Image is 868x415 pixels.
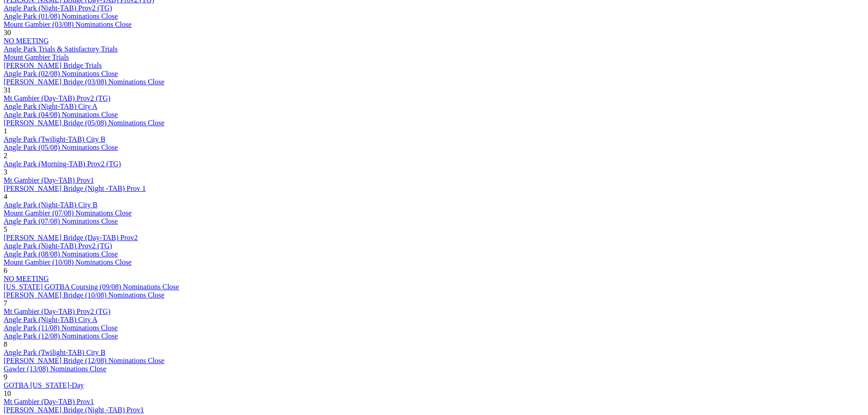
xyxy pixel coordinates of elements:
[4,307,110,315] a: Mt Gambier (Day-TAB) Prov2 (TG)
[4,258,132,266] a: Mount Gambier (10/08) Nominations Close
[4,234,138,241] a: [PERSON_NAME] Bridge (Day-TAB) Prov2
[4,70,118,77] a: Angle Park (02/08) Nominations Close
[4,373,7,381] span: 9
[4,389,11,397] span: 10
[4,357,164,364] a: [PERSON_NAME] Bridge (12/08) Nominations Close
[4,135,105,143] a: Angle Park (Twilight-TAB) City B
[4,217,118,225] a: Angle Park (07/08) Nominations Close
[4,102,98,110] a: Angle Park (Night-TAB) City A
[4,299,7,307] span: 7
[4,209,132,217] a: Mount Gambier (07/08) Nominations Close
[4,152,7,159] span: 2
[4,348,105,356] a: Angle Park (Twilight-TAB) City B
[4,29,11,36] span: 30
[4,332,118,340] a: Angle Park (12/08) Nominations Close
[4,291,164,299] a: [PERSON_NAME] Bridge (10/08) Nominations Close
[4,365,106,373] a: Gawler (13/08) Nominations Close
[4,111,118,118] a: Angle Park (04/08) Nominations Close
[4,143,118,151] a: Angle Park (05/08) Nominations Close
[4,160,121,168] a: Angle Park (Morning-TAB) Prov2 (TG)
[4,53,69,61] a: Mount Gambier Trials
[4,119,164,127] a: [PERSON_NAME] Bridge (05/08) Nominations Close
[4,78,164,86] a: [PERSON_NAME] Bridge (03/08) Nominations Close
[4,4,112,12] a: Angle Park (Night-TAB) Prov2 (TG)
[4,398,94,405] a: Mt Gambier (Day-TAB) Prov1
[4,242,112,250] a: Angle Park (Night-TAB) Prov2 (TG)
[4,37,49,45] a: NO MEETING
[4,184,146,192] a: [PERSON_NAME] Bridge (Night -TAB) Prov 1
[4,250,118,258] a: Angle Park (08/08) Nominations Close
[4,316,98,323] a: Angle Park (Night-TAB) City A
[4,381,84,389] a: GOTBA [US_STATE]-Day
[4,275,49,282] a: NO MEETING
[4,61,102,69] a: [PERSON_NAME] Bridge Trials
[4,406,144,414] a: [PERSON_NAME] Bridge (Night -TAB) Prov1
[4,12,118,20] a: Angle Park (01/08) Nominations Close
[4,324,118,332] a: Angle Park (11/08) Nominations Close
[4,168,7,176] span: 3
[4,176,94,184] a: Mt Gambier (Day-TAB) Prov1
[4,283,179,291] a: [US_STATE] GOTBA Coursing (09/08) Nominations Close
[4,201,98,209] a: Angle Park (Night-TAB) City B
[4,193,7,200] span: 4
[4,340,7,348] span: 8
[4,86,11,94] span: 31
[4,94,110,102] a: Mt Gambier (Day-TAB) Prov2 (TG)
[4,20,132,28] a: Mount Gambier (03/08) Nominations Close
[4,225,7,233] span: 5
[4,45,118,53] a: Angle Park Trials & Satisfactory Trials
[4,266,7,274] span: 6
[4,127,7,135] span: 1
